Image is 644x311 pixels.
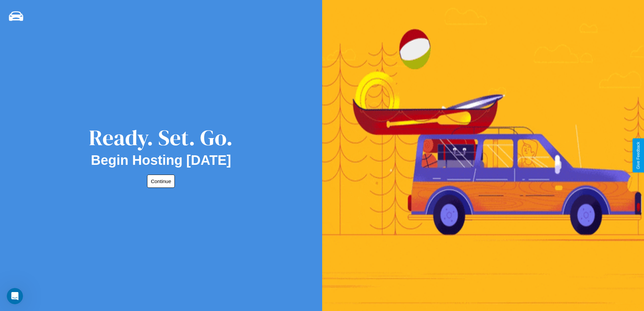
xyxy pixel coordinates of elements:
iframe: Intercom live chat [7,288,23,304]
h2: Begin Hosting [DATE] [91,153,231,168]
button: Continue [147,175,175,188]
div: Ready. Set. Go. [89,123,233,153]
div: Give Feedback [636,142,641,169]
